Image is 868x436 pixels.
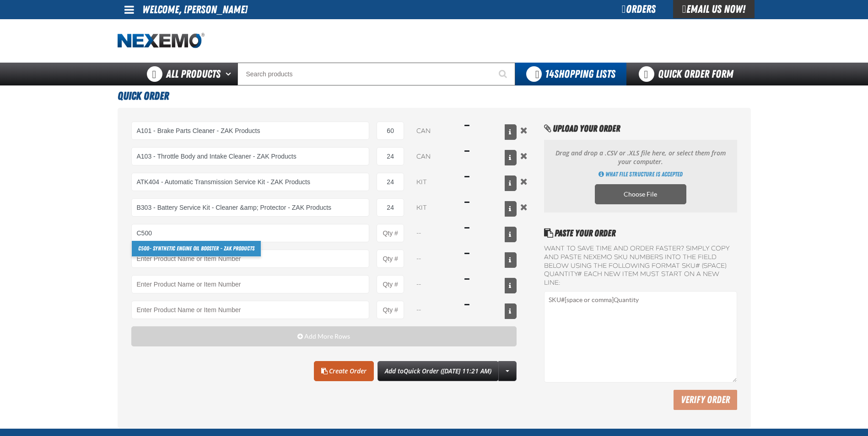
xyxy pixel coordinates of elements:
[492,63,515,85] button: Start Searching
[598,170,683,179] a: Get Directions of how to import multiple products using an CSV, XLSX or ODS file. Opens a popup
[131,122,370,140] input: Product
[132,241,261,256] a: C500- Synthetic Engine Oil Booster - ZAK Products
[404,367,491,375] span: Quick Order ([DATE] 11:21 AM)
[304,333,350,340] span: Add More Rows
[544,245,737,287] label: Want to save time and order faster? Simply copy and paste NEXEMO SKU numbers into the field below...
[131,250,370,268] : Product
[237,63,515,85] input: Search
[131,173,370,191] input: Product
[385,367,491,375] span: Add to
[545,68,615,80] span: Shopping Lists
[377,361,499,381] button: Add toQuick Order ([DATE] 11:21 AM)
[515,63,626,85] button: You have 14 Shopping Lists. Open to view details
[518,176,529,186] button: Remove the current row
[595,184,686,204] label: Choose CSV, XLSX or ODS file to import multiple products. Opens a popup
[131,224,370,242] input: Product
[518,125,529,135] button: Remove the current row
[222,63,237,85] button: Open All Products pages
[377,224,404,242] input: Product Quantity
[377,250,404,268] input: Product Quantity
[544,122,737,135] h2: Upload Your Order
[544,226,737,240] h2: Paste Your Order
[314,361,374,381] a: Create Order
[377,122,404,140] input: Product Quantity
[518,151,529,161] button: Remove the current row
[138,245,149,252] strong: C500
[411,147,457,165] select: Unit
[411,173,457,191] select: Unit
[118,33,205,49] img: Nexemo logo
[411,198,457,217] select: Unit
[505,227,517,242] button: View All Prices
[505,278,517,293] button: View All Prices
[505,124,517,140] button: View All Prices
[626,63,750,85] a: Quick Order Form
[505,150,517,165] button: View All Prices
[131,326,517,346] button: Add More Rows
[377,147,404,165] input: Product Quantity
[545,68,554,80] strong: 14
[166,66,221,82] span: All Products
[131,301,370,319] : Product
[377,275,404,293] input: Product Quantity
[131,275,370,293] : Product
[505,201,517,217] button: View All Prices
[505,175,517,191] button: View All Prices
[505,303,517,319] button: View All Prices
[518,202,529,212] button: Remove the current row
[377,173,404,191] input: Product Quantity
[118,90,169,102] span: Quick Order
[131,147,370,165] input: Product
[377,301,404,319] input: Product Quantity
[131,198,370,217] input: Product
[411,122,457,140] select: Unit
[377,198,404,217] input: Product Quantity
[505,252,517,268] button: View All Prices
[553,149,728,166] p: Drag and drop a .CSV or .XLS file here, or select them from your computer.
[498,361,517,381] a: More Actions
[118,33,205,49] a: Home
